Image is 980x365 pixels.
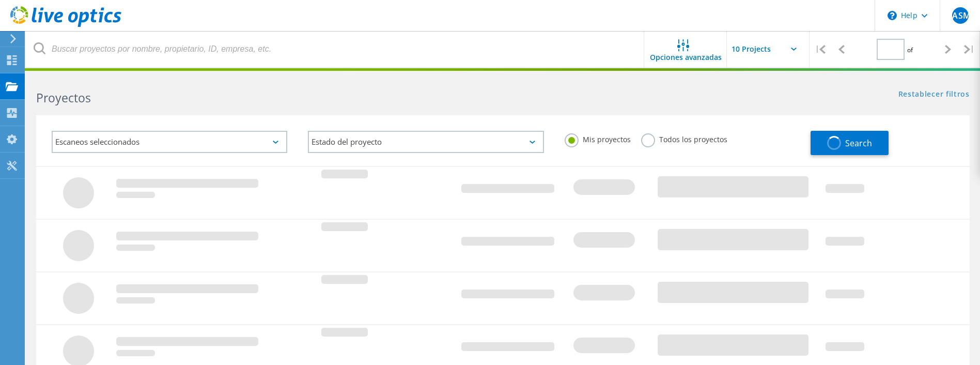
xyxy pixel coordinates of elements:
span: Search [845,138,872,149]
div: Estado del proyecto [308,131,543,153]
div: | [810,31,831,68]
span: Opciones avanzadas [650,54,722,61]
div: Escaneos seleccionados [52,131,287,153]
svg: \n [888,11,897,20]
b: Proyectos [36,89,91,106]
div: | [959,31,980,68]
input: Buscar proyectos por nombre, propietario, ID, empresa, etc. [26,31,645,67]
button: Search [811,131,889,155]
a: Live Optics Dashboard [10,22,121,29]
span: IASM [950,11,971,20]
label: Todos los proyectos [641,133,727,143]
span: of [907,45,913,54]
a: Restablecer filtros [898,90,970,99]
label: Mis proyectos [565,133,631,143]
